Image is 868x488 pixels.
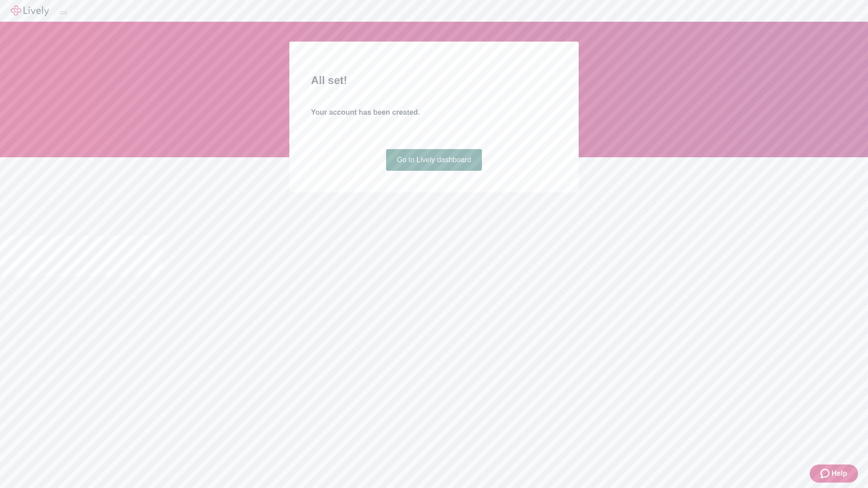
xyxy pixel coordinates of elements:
[311,107,557,118] h4: Your account has been created.
[11,5,49,16] img: Lively
[810,465,858,483] button: Zendesk support iconHelp
[386,149,482,171] a: Go to Lively dashboard
[60,11,67,14] button: Log out
[831,468,847,479] span: Help
[311,72,557,89] h2: All set!
[821,468,831,479] svg: Zendesk support icon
